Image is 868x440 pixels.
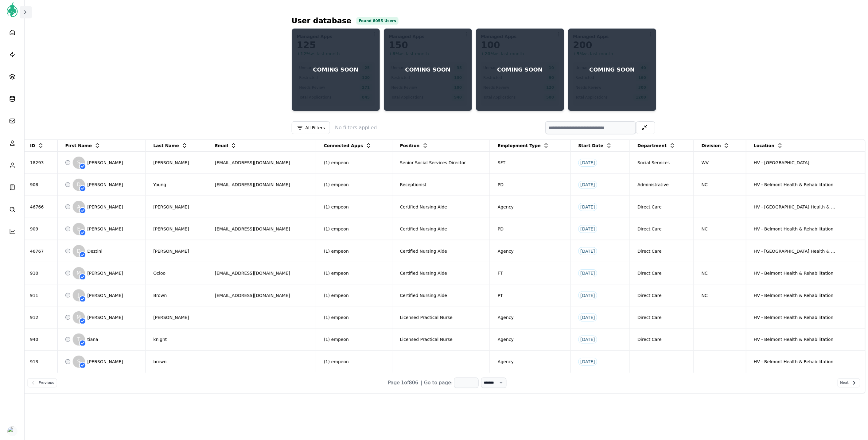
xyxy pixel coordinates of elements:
div: Division [694,140,745,151]
span: (1) empeon [324,182,348,187]
p: | Go to page: [421,379,453,387]
span: HV - Belmont Health & Rehabilitation [754,271,834,276]
span: Young [153,182,166,187]
span: Deztini [87,248,102,254]
span: M [76,314,81,321]
span: NC [702,293,708,298]
div: Employment Type [490,140,570,151]
span: 18293 [30,160,44,165]
div: [DATE] [578,313,597,321]
span: FT [498,271,503,276]
span: [EMAIL_ADDRESS][DOMAIN_NAME] [215,293,290,298]
span: Receptionist [400,182,426,187]
div: First Name [58,140,145,151]
span: [EMAIL_ADDRESS][DOMAIN_NAME] [215,271,290,276]
span: [PERSON_NAME] [87,160,123,166]
span: HV - Belmont Health & Rehabilitation [754,227,834,232]
span: WV [702,160,709,165]
span: HV - Belmont Health & Rehabilitation [754,315,834,320]
div: [DATE] [578,159,597,167]
span: Certified Nursing Aide [400,271,447,276]
span: Certified Nursing Aide [400,204,447,209]
span: Agency [498,204,514,209]
span: D [77,248,80,254]
span: [PERSON_NAME] [87,204,123,210]
div: [DATE] [578,181,597,189]
span: Agency [498,337,514,342]
img: status badge [79,207,86,214]
img: status badge [79,340,86,347]
span: Direct Care [637,227,662,232]
span: HV - Belmont Health & Rehabilitation [754,182,834,187]
span: (1) empeon [324,249,348,254]
span: Previous [38,380,54,386]
span: Next [840,380,849,386]
span: [EMAIL_ADDRESS][DOMAIN_NAME] [215,182,290,187]
span: HV - Belmont Health & Rehabilitation [754,293,834,298]
span: [PERSON_NAME] [153,315,189,320]
span: User database [292,15,352,27]
span: [PERSON_NAME] [87,226,123,232]
span: 911 [30,293,38,298]
span: 46767 [30,249,44,254]
img: status badge [79,163,86,170]
img: status badge [79,273,86,281]
span: Licensed Practical Nurse [400,337,452,342]
span: Found 8055 Users [356,17,399,25]
span: PD [498,227,504,232]
span: (1) empeon [324,160,348,165]
span: S [77,160,80,166]
div: Position [392,140,489,151]
span: 46766 [30,204,44,209]
span: [PERSON_NAME] [87,314,123,321]
span: J [78,292,80,298]
span: Licensed Practical Nurse [400,315,452,320]
div: Last Name [146,140,207,151]
span: 1 of 806 [401,379,418,387]
span: A [77,204,80,210]
img: AccessGenie Logo [5,2,20,17]
img: status badge [79,229,86,236]
span: Agency [498,315,514,320]
span: (1) empeon [324,227,348,232]
span: Certified Nursing Aide [400,249,447,254]
span: HV - Belmont Health & Rehabilitation [754,359,834,364]
span: brown [153,359,166,364]
span: 940 [30,337,38,342]
span: Agency [498,359,514,364]
span: (1) empeon [324,359,348,364]
span: [PERSON_NAME] [153,160,189,165]
span: Senior Social Services Director [400,160,466,165]
span: [EMAIL_ADDRESS][DOMAIN_NAME] [215,160,290,165]
span: (1) empeon [324,315,348,320]
span: [PERSON_NAME] [153,204,189,209]
img: status badge [79,185,86,192]
p: COMING SOON [405,65,451,74]
span: NC [702,227,708,232]
span: All Filters [306,125,325,131]
span: (1) empeon [324,271,348,276]
span: Direct Care [637,204,662,209]
div: Department [630,140,693,151]
p: COMING SOON [497,65,543,74]
span: No filters applied [335,124,377,131]
div: [DATE] [578,203,597,211]
span: Direct Care [637,293,662,298]
span: (1) empeon [324,293,348,298]
div: [DATE] [578,336,597,344]
span: [PERSON_NAME] [87,292,123,298]
span: [PERSON_NAME] [87,359,123,365]
span: PD [498,182,504,187]
img: status badge [79,362,86,369]
span: NC [702,182,708,187]
div: [DATE] [578,225,597,233]
p: COMING SOON [313,65,359,74]
p: COMING SOON [590,65,635,74]
span: 912 [30,315,38,320]
div: Email [207,140,315,151]
span: HV - Belmont Health & Rehabilitation [754,337,834,342]
span: (1) empeon [324,337,348,342]
img: status badge [79,251,86,259]
span: [PERSON_NAME] [87,182,123,188]
span: NC [702,271,708,276]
